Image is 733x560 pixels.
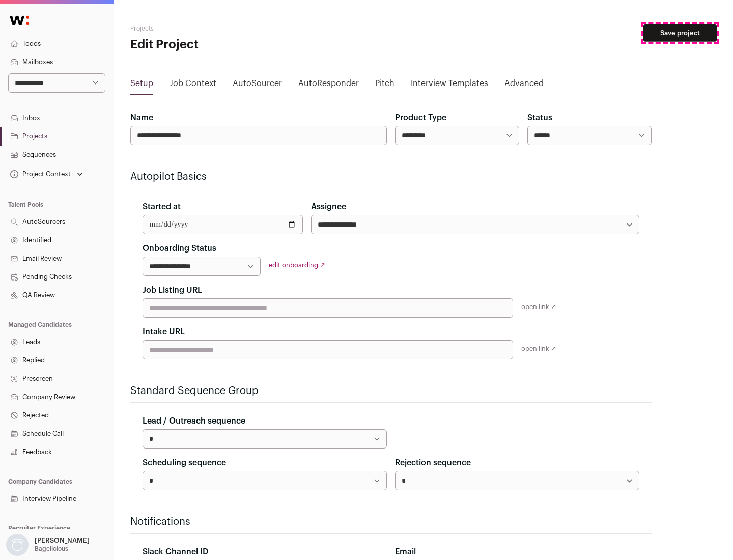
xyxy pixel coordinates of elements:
[395,546,639,558] div: Email
[298,77,359,94] a: AutoResponder
[130,37,326,53] h1: Edit Project
[8,167,85,181] button: Open dropdown
[411,77,488,94] a: Interview Templates
[311,201,346,213] label: Assignee
[130,515,652,529] h2: Notifications
[143,546,208,558] label: Slack Channel ID
[170,77,216,94] a: Job Context
[527,111,552,124] label: Status
[269,262,325,268] a: edit onboarding ↗
[130,170,652,184] h2: Autopilot Basics
[395,111,446,124] label: Product Type
[130,77,153,94] a: Setup
[395,457,471,469] label: Rejection sequence
[375,77,394,94] a: Pitch
[143,415,245,427] label: Lead / Outreach sequence
[143,457,226,469] label: Scheduling sequence
[8,170,71,178] div: Project Context
[143,242,216,255] label: Onboarding Status
[35,545,68,553] p: Bagelicious
[130,384,652,398] h2: Standard Sequence Group
[4,534,92,556] button: Open dropdown
[143,326,185,338] label: Intake URL
[143,284,202,296] label: Job Listing URL
[6,534,29,556] img: nopic.png
[504,77,544,94] a: Advanced
[4,10,35,31] img: Wellfound
[35,537,90,545] p: [PERSON_NAME]
[130,24,326,33] h2: Projects
[143,201,181,213] label: Started at
[233,77,282,94] a: AutoSourcer
[643,24,717,42] button: Save project
[130,111,153,124] label: Name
